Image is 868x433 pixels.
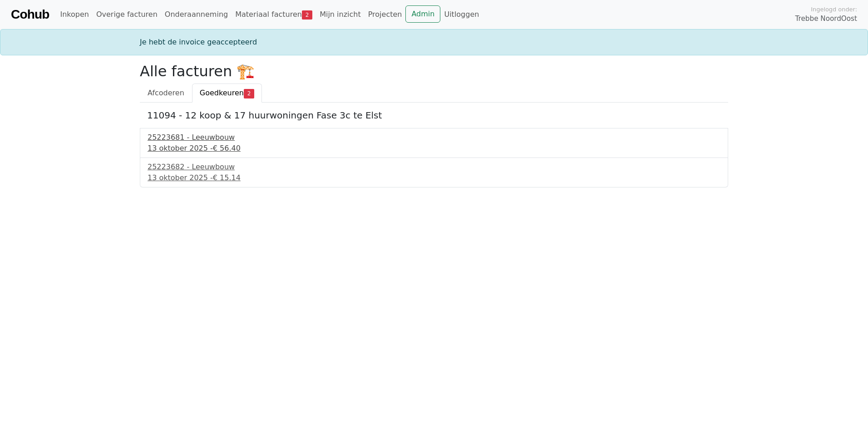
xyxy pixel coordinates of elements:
a: 25223682 - Leeuwbouw13 oktober 2025 -€ 15.14 [148,162,720,183]
span: Trebbe NoordOost [795,14,857,24]
a: Cohub [11,4,49,25]
a: Mijn inzicht [316,5,365,24]
a: Admin [405,5,440,23]
h2: Alle facturen 🏗️ [140,63,728,80]
div: 25223681 - Leeuwbouw [148,132,720,143]
a: Afcoderen [140,84,192,103]
a: Projecten [365,5,406,24]
span: Ingelogd onder: [811,5,857,14]
span: Goedkeuren [200,89,244,97]
div: Je hebt de invoice geaccepteerd [134,37,734,48]
a: Materiaal facturen2 [232,5,316,24]
span: Afcoderen [148,89,184,97]
span: € 56.40 [213,144,241,153]
a: Onderaanneming [161,5,232,24]
span: 2 [244,89,254,98]
a: Inkopen [56,5,92,24]
span: 2 [302,10,312,20]
a: Goedkeuren2 [192,84,262,103]
h5: 11094 - 12 koop & 17 huurwoningen Fase 3c te Elst [147,110,721,121]
div: 13 oktober 2025 - [148,172,720,183]
a: Overige facturen [93,5,161,24]
span: € 15.14 [213,173,241,182]
a: Uitloggen [440,5,483,24]
div: 13 oktober 2025 - [148,143,720,154]
a: 25223681 - Leeuwbouw13 oktober 2025 -€ 56.40 [148,132,720,154]
div: 25223682 - Leeuwbouw [148,162,720,172]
